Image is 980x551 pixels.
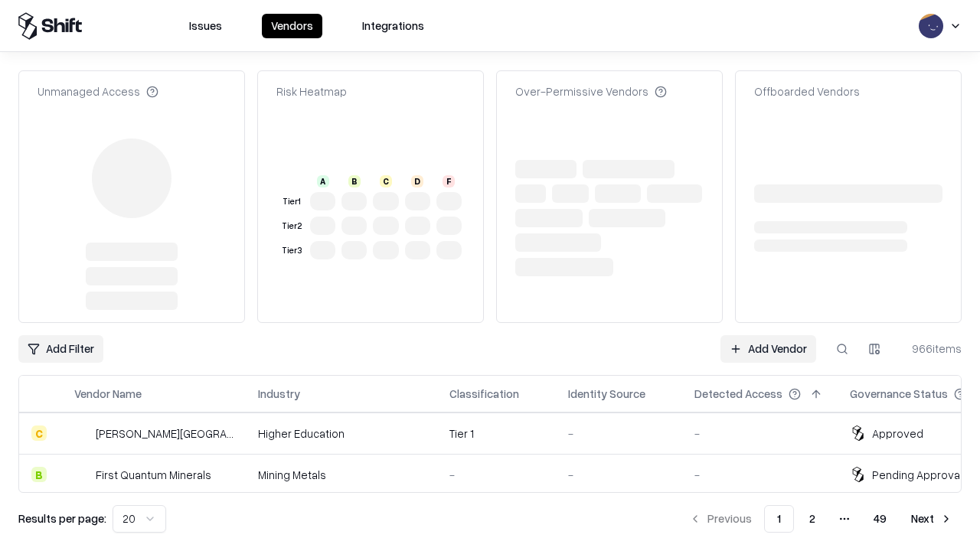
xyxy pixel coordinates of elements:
[568,467,670,483] div: -
[411,175,423,187] div: D
[449,425,544,442] div: Tier 1
[38,83,158,99] div: Unmanaged Access
[31,425,47,441] div: C
[900,341,962,357] div: 966 items
[258,425,425,442] div: Higher Education
[258,386,300,402] div: Industry
[317,175,329,187] div: A
[96,467,211,483] div: First Quantum Minerals
[694,467,825,483] div: -
[279,220,304,233] div: Tier 2
[449,386,519,402] div: Classification
[74,425,90,441] img: Reichman University
[380,175,392,187] div: C
[18,510,106,527] p: Results per page:
[96,425,234,442] div: [PERSON_NAME][GEOGRAPHIC_DATA]
[262,14,322,38] button: Vendors
[694,386,782,402] div: Detected Access
[568,425,670,442] div: -
[353,14,433,38] button: Integrations
[694,425,825,442] div: -
[348,175,361,187] div: B
[568,386,645,402] div: Identity Source
[861,505,899,533] button: 49
[279,244,304,257] div: Tier 3
[31,467,47,482] div: B
[258,467,425,483] div: Mining Metals
[18,335,103,363] button: Add Filter
[680,505,962,533] nav: pagination
[74,386,142,402] div: Vendor Name
[902,505,962,533] button: Next
[515,83,667,99] div: Over-Permissive Vendors
[720,335,816,363] a: Add Vendor
[764,505,794,533] button: 1
[276,83,347,99] div: Risk Heatmap
[872,467,962,483] div: Pending Approval
[443,175,455,187] div: F
[754,83,860,99] div: Offboarded Vendors
[797,505,828,533] button: 2
[850,386,948,402] div: Governance Status
[74,467,90,482] img: First Quantum Minerals
[449,467,544,483] div: -
[180,14,231,38] button: Issues
[872,425,923,442] div: Approved
[279,195,304,208] div: Tier 1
